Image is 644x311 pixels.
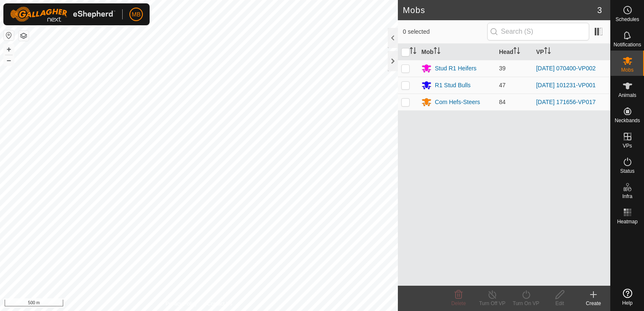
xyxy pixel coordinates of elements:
button: Reset Map [4,30,14,40]
span: Animals [618,93,636,98]
p-sorticon: Activate to sort [544,48,551,55]
span: 0 selected [403,27,487,36]
span: 39 [499,65,506,72]
span: 3 [597,4,602,16]
p-sorticon: Activate to sort [434,48,440,55]
span: VPs [623,143,632,148]
img: Gallagher Logo [10,7,115,22]
span: Help [622,300,633,306]
a: Contact Us [207,300,232,308]
span: MB [132,10,141,19]
p-sorticon: Activate to sort [410,48,416,55]
div: Com Hefs-Steers [435,98,480,107]
input: Search (S) [487,23,589,40]
div: Stud R1 Heifers [435,64,477,73]
div: Edit [543,300,577,307]
button: Map Layers [19,31,29,41]
h2: Mobs [403,5,597,15]
th: VP [533,44,610,60]
a: Privacy Policy [166,300,197,308]
span: Notifications [614,42,641,47]
span: 47 [499,82,506,88]
span: Infra [622,194,632,199]
th: Head [496,44,533,60]
div: R1 Stud Bulls [435,81,471,90]
div: Turn On VP [509,300,543,307]
a: Help [611,285,644,309]
span: Heatmap [617,219,638,224]
div: Create [577,300,610,307]
button: – [4,55,14,65]
span: Schedules [615,17,639,22]
a: [DATE] 070400-VP002 [536,65,596,72]
span: 84 [499,99,506,105]
th: Mob [418,44,496,60]
a: [DATE] 101231-VP001 [536,82,596,88]
a: [DATE] 171656-VP017 [536,99,596,105]
div: Turn Off VP [475,300,509,307]
button: + [4,44,14,54]
span: Mobs [621,67,633,72]
span: Delete [451,300,466,306]
p-sorticon: Activate to sort [513,48,520,55]
span: Status [620,169,634,174]
span: Neckbands [614,118,640,123]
